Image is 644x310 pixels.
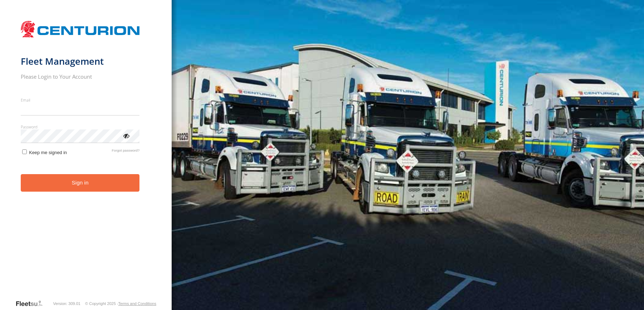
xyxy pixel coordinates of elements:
h2: Please Login to Your Account [21,73,140,80]
div: Version: 309.01 [53,301,80,306]
form: main [21,17,151,299]
img: Centurion Transport [21,20,140,38]
label: Password [21,124,140,129]
span: Keep me signed in [29,150,67,155]
a: Terms and Conditions [118,301,156,306]
a: Forgot password? [112,148,140,155]
div: ViewPassword [122,132,129,139]
div: © Copyright 2025 - [85,301,156,306]
input: Keep me signed in [22,149,27,154]
h1: Fleet Management [21,55,140,67]
label: Email [21,97,140,103]
button: Sign in [21,174,140,192]
a: Visit our Website [15,300,48,307]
